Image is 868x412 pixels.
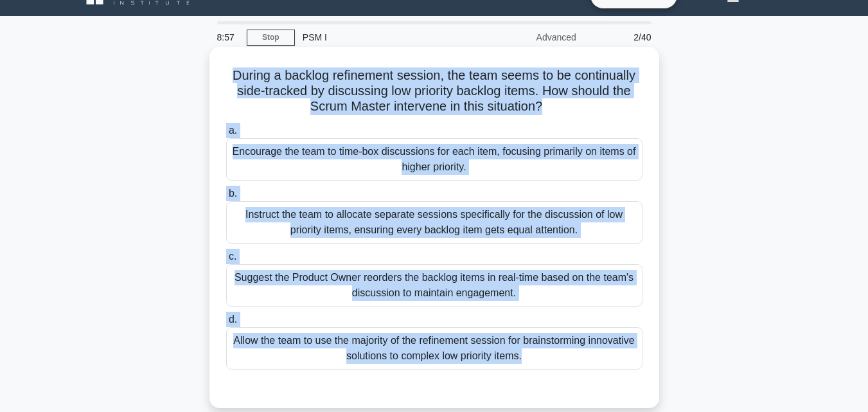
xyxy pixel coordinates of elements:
[229,314,237,325] span: d.
[229,188,237,199] span: b.
[209,24,247,50] div: 8:57
[226,264,642,307] div: Suggest the Product Owner reorders the backlog items in real-time based on the team's discussion ...
[226,201,642,244] div: Instruct the team to allocate separate sessions specifically for the discussion of low priority i...
[229,125,237,136] span: a.
[472,24,584,50] div: Advanced
[226,138,642,181] div: Encourage the team to time-box discussions for each item, focusing primarily on items of higher p...
[584,24,659,50] div: 2/40
[247,30,295,46] a: Stop
[295,24,472,50] div: PSM I
[229,251,236,262] span: c.
[225,67,644,115] h5: During a backlog refinement session, the team seems to be continually side-tracked by discussing ...
[226,327,642,370] div: Allow the team to use the majority of the refinement session for brainstorming innovative solutio...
